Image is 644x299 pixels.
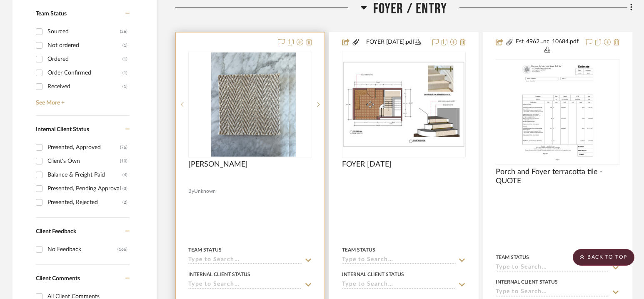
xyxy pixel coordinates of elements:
[496,167,619,186] span: Porch and Foyer terracotta tile - QUOTE
[120,154,127,168] div: (10)
[122,196,127,209] div: (2)
[514,37,581,55] button: Est_4962...nc_10684.pdf
[194,187,216,195] span: Unknown
[36,276,80,282] span: Client Comments
[122,80,127,93] div: (1)
[47,52,122,66] div: Ordered
[47,66,122,80] div: Order Confirmed
[517,60,598,164] img: Porch and Foyer terracotta tile - QUOTE
[47,182,122,195] div: Presented, Pending Approval
[188,246,222,254] div: Team Status
[342,281,456,289] input: Type to Search…
[188,187,194,195] span: By
[496,264,609,272] input: Type to Search…
[47,243,117,256] div: No Feedback
[122,66,127,80] div: (1)
[36,11,67,17] span: Team Status
[47,168,122,182] div: Balance & Freight Paid
[342,271,404,278] div: Internal Client Status
[122,168,127,182] div: (4)
[496,289,609,297] input: Type to Search…
[496,254,529,261] div: Team Status
[47,154,120,168] div: Client's Own
[342,246,375,254] div: Team Status
[120,25,127,38] div: (26)
[47,80,122,93] div: Received
[342,257,456,264] input: Type to Search…
[36,127,89,132] span: Internal Client Status
[34,93,130,107] a: See More +
[120,141,127,154] div: (76)
[122,39,127,52] div: (1)
[122,52,127,66] div: (1)
[211,52,290,157] img: GWEN LINEN
[47,141,120,154] div: Presented, Approved
[188,257,302,264] input: Type to Search…
[343,61,465,147] img: FOYER 9.06.25
[573,249,634,266] scroll-to-top-button: BACK TO TOP
[188,160,248,169] span: [PERSON_NAME]
[36,229,76,234] span: Client Feedback
[122,182,127,195] div: (3)
[496,278,558,286] div: Internal Client Status
[47,196,122,209] div: Presented, Rejected
[188,271,250,278] div: Internal Client Status
[188,281,302,289] input: Type to Search…
[117,243,127,256] div: (166)
[342,160,392,169] span: FOYER [DATE]
[47,25,120,38] div: Sourced
[47,39,122,52] div: Not ordered
[360,37,427,47] button: FOYER [DATE].pdf
[342,52,465,157] div: 0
